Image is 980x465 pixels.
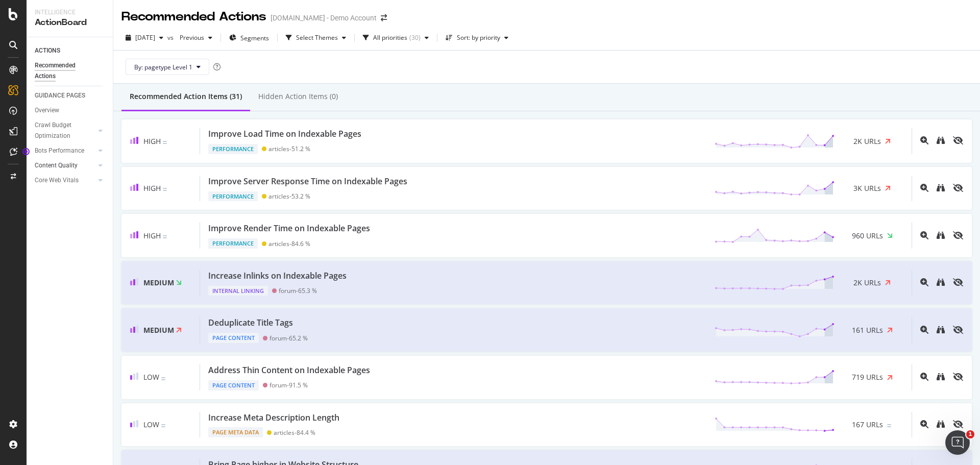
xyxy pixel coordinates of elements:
a: ACTIONS [35,45,106,56]
div: Recommended Actions [121,8,266,26]
span: High [143,136,161,146]
div: Sort: by priority [457,35,500,41]
div: eye-slash [953,420,963,428]
div: Performance [208,191,258,202]
span: 161 URLs [852,325,883,335]
div: magnifying-glass-plus [920,373,928,381]
div: ActionBoard [35,17,105,29]
div: GUIDANCE PAGES [35,90,85,101]
div: [DOMAIN_NAME] - Demo Account [271,13,377,23]
div: All priorities [373,35,407,41]
a: binoculars [937,184,945,193]
div: magnifying-glass-plus [920,420,928,428]
span: 1 [966,430,974,438]
div: binoculars [937,326,945,334]
div: Page Meta Data [208,427,263,437]
a: binoculars [937,137,945,145]
div: binoculars [937,136,945,144]
span: 3K URLs [853,183,881,193]
span: Segments [240,34,269,42]
div: Improve Server Response Time on Indexable Pages [208,176,407,187]
div: magnifying-glass-plus [920,326,928,334]
button: Previous [176,30,216,46]
a: Bots Performance [35,145,95,156]
div: ( 30 ) [409,35,421,41]
div: forum - 65.2 % [269,334,308,342]
div: eye-slash [953,373,963,381]
button: Segments [225,30,273,46]
img: Equal [161,377,165,380]
div: magnifying-glass-plus [920,184,928,192]
a: Recommended Actions [35,60,106,82]
div: eye-slash [953,326,963,334]
div: Select Themes [296,35,338,41]
span: Low [143,372,159,382]
a: Core Web Vitals [35,175,95,186]
div: magnifying-glass-plus [920,136,928,144]
span: High [143,231,161,240]
a: Content Quality [35,160,95,171]
div: forum - 65.3 % [279,287,317,295]
div: Content Quality [35,160,78,171]
div: Improve Render Time on Indexable Pages [208,223,370,234]
div: Hidden Action Items (0) [258,91,338,102]
div: binoculars [937,184,945,192]
div: eye-slash [953,231,963,239]
div: arrow-right-arrow-left [381,14,387,21]
img: Equal [163,235,167,238]
div: Core Web Vitals [35,175,79,186]
img: Equal [163,141,167,144]
div: Recommended Action Items (31) [130,91,242,102]
div: articles - 84.6 % [268,240,310,248]
div: eye-slash [953,136,963,144]
span: High [143,183,161,193]
div: binoculars [937,420,945,428]
div: Internal Linking [208,286,268,296]
div: Recommended Actions [35,60,96,82]
a: binoculars [937,373,945,382]
span: 2025 Sep. 15th [135,33,155,42]
span: By: pagetype Level 1 [134,63,192,71]
div: magnifying-glass-plus [920,231,928,239]
span: Low [143,420,159,429]
div: Performance [208,238,258,249]
div: Page Content [208,380,259,390]
span: 2K URLs [853,278,881,288]
div: Increase Inlinks on Indexable Pages [208,270,347,282]
a: Crawl Budget Optimization [35,120,95,141]
div: Increase Meta Description Length [208,412,339,424]
img: Equal [161,424,165,427]
div: Overview [35,105,59,116]
a: binoculars [937,232,945,240]
a: binoculars [937,421,945,429]
a: GUIDANCE PAGES [35,90,106,101]
div: eye-slash [953,278,963,286]
div: Deduplicate Title Tags [208,317,293,329]
div: articles - 51.2 % [268,145,310,153]
div: Crawl Budget Optimization [35,120,88,141]
div: binoculars [937,278,945,286]
div: eye-slash [953,184,963,192]
div: Intelligence [35,8,105,17]
div: magnifying-glass-plus [920,278,928,286]
div: forum - 91.5 % [269,381,308,389]
a: binoculars [937,326,945,335]
div: binoculars [937,231,945,239]
div: Bots Performance [35,145,84,156]
span: vs [167,33,176,42]
div: Improve Load Time on Indexable Pages [208,128,361,140]
div: ACTIONS [35,45,60,56]
button: By: pagetype Level 1 [126,59,209,75]
a: Overview [35,105,106,116]
div: Page Content [208,333,259,343]
a: binoculars [937,279,945,287]
button: [DATE] [121,30,167,46]
img: Equal [163,188,167,191]
button: All priorities(30) [359,30,433,46]
div: Address Thin Content on Indexable Pages [208,364,370,376]
span: Medium [143,278,174,287]
div: articles - 53.2 % [268,192,310,200]
span: 2K URLs [853,136,881,146]
span: Previous [176,33,204,42]
div: binoculars [937,373,945,381]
